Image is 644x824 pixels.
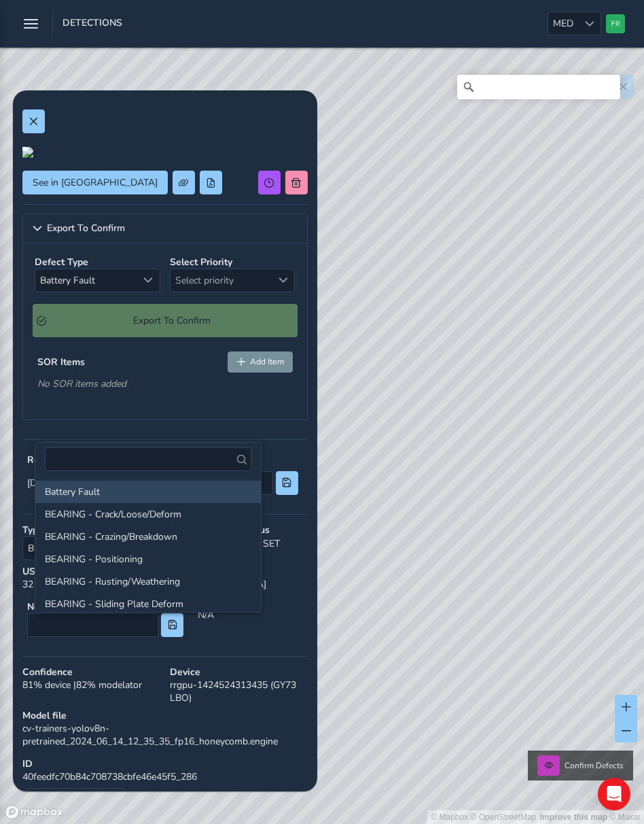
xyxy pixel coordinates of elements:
[457,75,620,99] input: Search
[272,269,294,292] div: Select priority
[18,704,312,753] div: cv-trainers-yolov8n-pretrained_2024_06_14_12_35_35_fp16_honeycomb.engine
[18,753,312,788] div: 40feedfc70b84c708738cbfe46e45f5_286
[33,176,158,189] span: See in [GEOGRAPHIC_DATA]
[22,171,168,194] button: See in Route View
[18,661,165,709] div: 81 % device | 82 % modelator
[606,14,625,33] img: diamond-layout
[22,243,308,419] div: Collapse
[241,536,308,551] p: NOT SET
[35,548,261,570] li: BEARING - Positioning
[22,213,308,243] a: Collapse
[22,523,156,536] strong: Type
[35,481,261,503] li: Battery Fault
[170,256,232,269] strong: Select Priority
[35,269,137,292] span: Battery Fault
[241,523,308,536] strong: Status
[35,526,261,548] li: BEARING - Crazing/Breakdown
[165,661,312,709] div: rrgpu-1424524313435 (GY73 LBO)
[565,760,624,771] span: Confirm Defects
[47,224,125,233] span: Export To Confirm
[27,477,83,490] span: [DATE] 13:19
[62,16,122,35] span: Detections
[22,757,308,770] strong: ID
[170,666,308,679] strong: Device
[137,269,160,292] div: Select a type
[250,356,284,367] span: Add Item
[35,256,88,269] strong: Defect Type
[171,269,272,292] span: Select priority
[23,537,132,560] span: Battery Fault
[22,666,160,679] strong: Confidence
[27,789,124,817] a: Defect History
[22,709,308,722] strong: Model file
[228,351,293,372] button: Add Item
[35,570,261,593] li: BEARING - Rusting/Weathering
[27,453,83,466] strong: Recorded
[35,593,261,615] li: BEARING - Sliding Plate Deform
[18,560,165,596] div: 32100411.0
[193,591,312,647] div: N/A
[37,356,85,368] strong: SOR Items
[548,12,578,35] span: MED
[598,778,630,810] div: Open Intercom Messenger
[27,600,183,613] strong: Notes
[35,503,261,526] li: BEARING - Crack/Loose/Deform
[22,565,160,578] strong: USRN
[37,377,126,390] em: No SOR items added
